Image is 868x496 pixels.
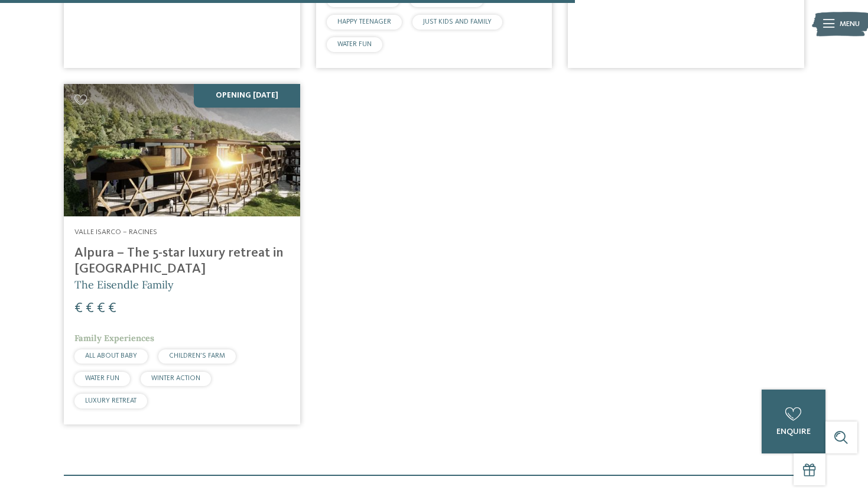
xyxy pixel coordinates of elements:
[151,375,200,382] span: WINTER ACTION
[85,375,119,382] span: WATER FUN
[85,352,137,359] span: ALL ABOUT BABY
[169,352,225,359] span: CHILDREN’S FARM
[337,18,391,25] span: HAPPY TEENAGER
[74,228,157,236] span: Valle Isarco – Racines
[74,245,290,277] h4: Alpura – The 5-star luxury retreat in [GEOGRAPHIC_DATA]
[108,302,116,316] span: €
[86,302,94,316] span: €
[337,41,372,48] span: WATER FUN
[423,18,492,25] span: JUST KIDS AND FAMILY
[74,278,174,291] span: The Eisendle Family
[762,390,825,453] a: enquire
[776,427,811,436] span: enquire
[74,302,83,316] span: €
[74,333,154,343] span: Family Experiences
[64,84,300,424] a: Looking for family hotels? Find the best ones here! Opening [DATE] Valle Isarco – Racines Alpura ...
[64,84,300,217] img: Looking for family hotels? Find the best ones here!
[97,302,105,316] span: €
[85,397,136,404] span: LUXURY RETREAT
